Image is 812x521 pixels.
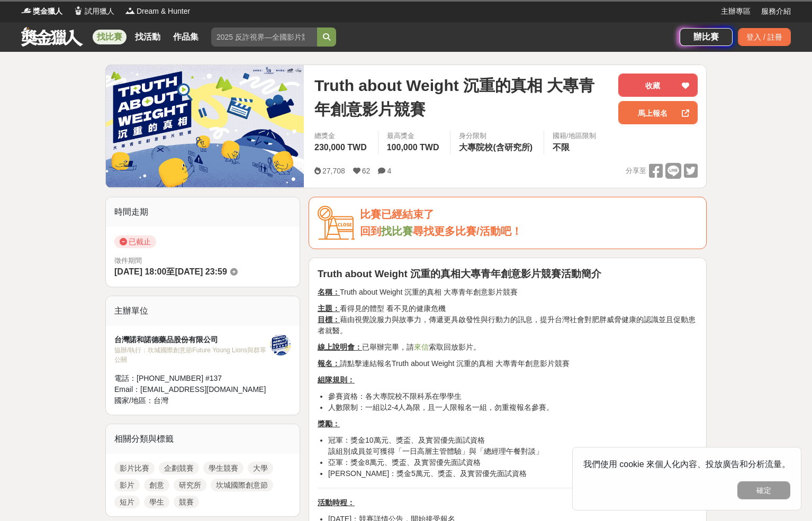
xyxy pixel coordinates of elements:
[114,267,166,276] span: [DATE] 18:00
[169,30,203,44] a: 作品集
[680,28,733,46] a: 辦比賽
[131,30,165,44] a: 找活動
[159,462,199,474] a: 企劃競賽
[106,296,300,326] div: 主辦單位
[553,143,570,152] span: 不限
[318,359,340,368] u: 報名：
[387,167,391,175] span: 4
[318,315,340,324] u: 目標：
[328,402,698,413] li: 人數限制：一組以2-4人為限，且一人限報名一組，勿重複報名參賽。
[314,74,610,121] span: Truth about Weight 沉重的真相 大專青年創意影片競賽
[618,101,698,124] a: 馬上報名
[93,30,127,44] a: 找比賽
[125,5,136,16] img: Logo
[387,131,442,141] span: 最高獎金
[114,384,270,395] div: Email： [EMAIL_ADDRESS][DOMAIN_NAME]
[114,373,270,384] div: 電話： [PHONE_NUMBER] #137
[761,6,791,17] a: 服務介紹
[360,225,381,237] span: 回到
[137,6,190,17] span: Dream & Hunter
[106,197,300,227] div: 時間走期
[362,167,371,175] span: 62
[314,143,367,152] span: 230,000 TWD
[114,479,140,491] a: 影片
[144,496,169,508] a: 學生
[73,6,114,17] a: Logo試用獵人
[114,396,154,405] span: 國家/地區：
[414,343,429,351] a: 來信
[318,206,355,240] img: Icon
[174,479,206,491] a: 研究所
[174,496,199,508] a: 競賽
[387,143,439,152] span: 100,000 TWD
[248,462,273,474] a: 大學
[21,6,62,17] a: Logo獎金獵人
[166,267,175,276] span: 至
[626,163,646,179] span: 分享至
[318,498,355,507] u: 活動時程：
[106,424,300,454] div: 相關分類與標籤
[106,65,304,187] img: Cover Image
[125,6,190,17] a: LogoDream & Hunter
[318,304,340,313] u: 主題：
[328,435,698,457] li: 冠軍：獎金10萬元、獎盃、及實習優先面試資格 該組別成員並可獲得「一日高層主管體驗」與「總經理午餐對談」
[114,496,140,508] a: 短片
[318,376,355,384] u: 組隊規則：
[328,457,698,468] li: 亞軍：獎金8萬元、獎盃、及實習優先面試資格
[211,479,273,491] a: 坎城國際創意節
[114,462,155,474] a: 影片比賽
[618,74,698,97] button: 收藏
[114,334,270,345] div: 台灣諾和諾德藥品股份有限公司
[314,131,369,141] span: 總獎金
[322,167,345,175] span: 27,708
[154,396,168,405] span: 台灣
[114,257,142,264] span: 徵件期間
[721,6,751,17] a: 主辦專區
[21,5,32,16] img: Logo
[318,419,340,428] u: 獎勵：
[583,460,790,469] span: 我們使用 cookie 來個人化內容、投放廣告和分析流量。
[85,6,114,17] span: 試用獵人
[738,28,791,46] div: 登入 / 註冊
[318,268,601,279] strong: Truth about Weight 沉重的真相大專青年創意影片競賽活動簡介
[459,143,533,152] span: 大專院校(含研究所)
[144,479,169,491] a: 創意
[33,6,62,17] span: 獎金獵人
[318,343,362,351] u: 線上說明會：
[553,131,596,141] div: 國籍/地區限制
[318,288,340,296] u: 名稱：
[459,131,535,141] div: 身分限制
[114,235,156,248] span: 已截止
[318,303,698,336] p: 看得見的體型 看不見的健康危機 藉由視覺說服力與故事力，傳遞更具啟發性與行動力的訊息，提升台灣社會對肥胖威脅健康的認識並且促動患者就醫。
[73,5,84,16] img: Logo
[203,462,243,474] a: 學生競賽
[211,28,317,47] input: 2025 反詐視界—全國影片競賽
[318,287,698,298] p: Truth about Weight 沉重的真相 大專青年創意影片競賽
[360,206,698,223] div: 比賽已經結束了
[328,391,698,402] li: 參賽資格：各大專院校不限科系在學學生
[328,468,698,479] li: [PERSON_NAME]：獎金5萬元、獎盃、及實習優先面試資格
[114,345,270,364] div: 協辦/執行： 坎城國際創意節Future Young Lions與群萃公關
[381,225,413,237] a: 找比賽
[318,342,698,353] p: 已舉辦完畢，請 索取回放影片。
[737,481,790,499] button: 確定
[175,267,227,276] span: [DATE] 23:59
[318,358,698,369] p: 請點擊連結報名Truth about Weight 沉重的真相 大專青年創意影片競賽
[413,225,522,237] span: 尋找更多比賽/活動吧！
